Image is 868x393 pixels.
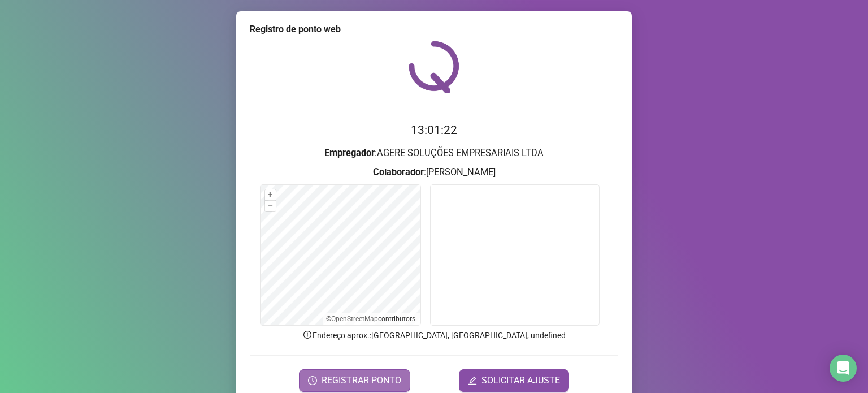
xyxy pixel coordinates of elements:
[265,201,276,211] button: –
[409,41,459,93] img: QRPoint
[331,315,378,323] a: OpenStreetMap
[250,146,618,161] h3: : AGERE SOLUÇÕES EMPRESARIAIS LTDA
[830,355,857,382] div: Open Intercom Messenger
[326,315,417,323] li: © contributors.
[481,374,560,387] span: SOLICITAR AJUSTE
[265,189,276,200] button: +
[299,369,410,392] button: REGISTRAR PONTO
[411,123,457,137] time: 13:01:22
[324,148,375,158] strong: Empregador
[250,23,618,36] div: Registro de ponto web
[250,165,618,180] h3: : [PERSON_NAME]
[250,329,618,342] p: Endereço aprox. : [GEOGRAPHIC_DATA], [GEOGRAPHIC_DATA], undefined
[322,374,401,387] span: REGISTRAR PONTO
[373,167,424,178] strong: Colaborador
[468,376,477,385] span: edit
[459,369,569,392] button: editSOLICITAR AJUSTE
[302,330,313,340] span: info-circle
[308,376,317,385] span: clock-circle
